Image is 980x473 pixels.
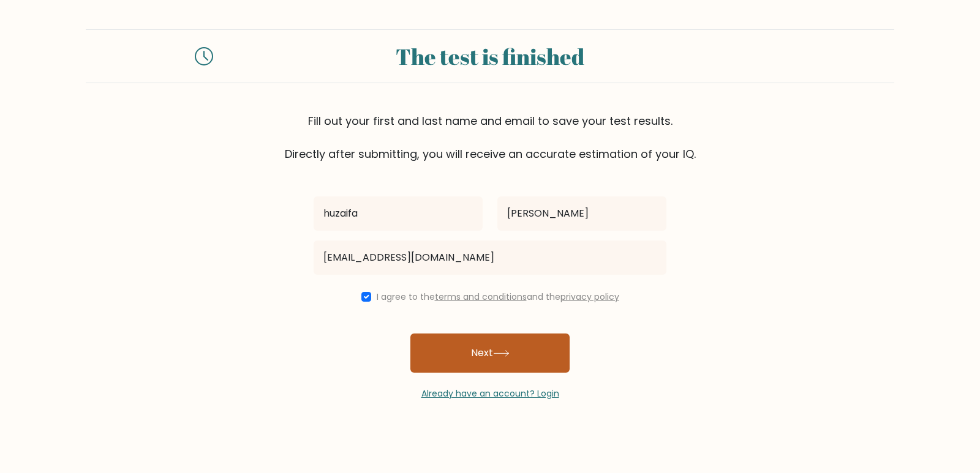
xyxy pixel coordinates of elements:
label: I agree to the and the [377,291,619,303]
div: The test is finished [228,40,752,73]
a: terms and conditions [435,291,527,303]
button: Next [410,333,570,373]
div: Fill out your first and last name and email to save your test results. Directly after submitting,... [86,113,894,162]
input: Email [314,240,666,275]
a: Already have an account? Login [421,387,559,400]
input: First name [314,196,483,231]
a: privacy policy [560,291,619,303]
input: Last name [497,196,666,231]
